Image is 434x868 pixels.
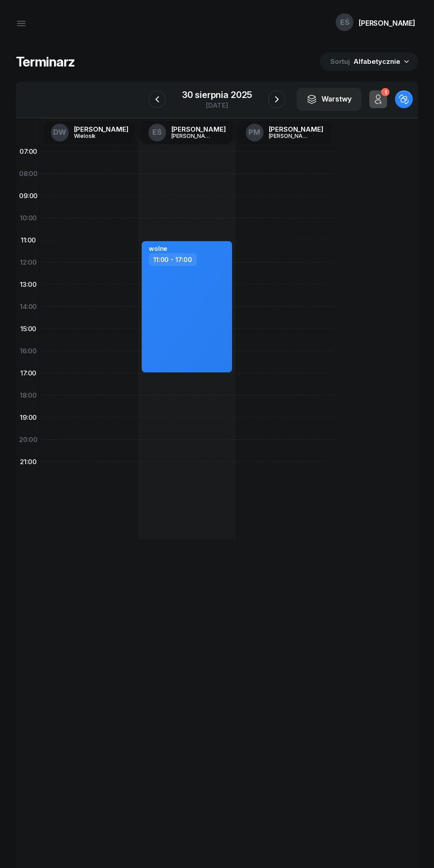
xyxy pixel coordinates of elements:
div: wolne [149,245,167,252]
div: 17:00 [16,362,41,384]
a: PM[PERSON_NAME][PERSON_NAME] [239,121,330,144]
div: [PERSON_NAME] [74,126,128,133]
div: 09:00 [16,185,41,207]
div: 20:00 [16,429,41,451]
div: [PERSON_NAME] [269,133,311,139]
div: 19:00 [16,407,41,429]
span: DW [53,129,66,136]
div: [PERSON_NAME] [269,126,323,133]
div: 16:00 [16,340,41,362]
span: Alfabetycznie [353,57,400,66]
a: DW[PERSON_NAME]Wielosik [44,121,136,144]
div: 12:00 [16,251,41,274]
a: EŚ[PERSON_NAME][PERSON_NAME] [141,121,233,144]
button: Sortuj Alfabetycznie [320,52,418,71]
div: [PERSON_NAME] [171,133,214,139]
div: 11:00 - 17:00 [149,253,197,266]
div: 08:00 [16,163,41,185]
span: EŚ [152,129,162,136]
div: 13:00 [16,274,41,296]
span: EŚ [340,19,349,26]
div: 10:00 [16,207,41,229]
div: 1 [381,88,389,97]
button: Warstwy [297,88,361,111]
div: [PERSON_NAME] [171,126,226,133]
button: 1 [369,90,387,108]
div: 18:00 [16,384,41,407]
div: 21:00 [16,451,41,473]
div: 07:00 [16,141,41,163]
div: [PERSON_NAME] [359,20,415,27]
div: Warstwy [306,94,352,105]
span: PM [248,129,260,136]
span: Sortuj [330,56,352,67]
div: 11:00 [16,229,41,251]
div: 15:00 [16,318,41,340]
div: [DATE] [182,102,252,109]
div: 30 sierpnia 2025 [182,90,252,99]
div: 14:00 [16,296,41,318]
h1: Terminarz [16,54,75,70]
div: Wielosik [74,133,116,139]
